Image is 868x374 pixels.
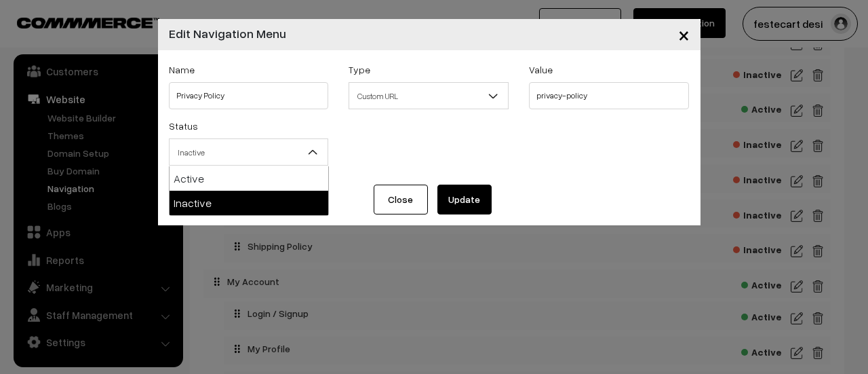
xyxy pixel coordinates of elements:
[169,62,195,77] label: Name
[374,185,428,214] button: Close
[678,22,690,47] span: ×
[169,138,329,166] span: Inactive
[667,14,701,56] button: Close
[170,166,328,191] li: Active
[349,84,508,108] span: Custom URL
[529,82,689,109] input: Web Address
[169,24,286,43] h4: Edit Navigation Menu
[437,185,492,214] button: Update
[170,191,328,215] li: Inactive
[170,141,328,164] span: Inactive
[169,119,198,133] label: Status
[349,62,370,77] label: Type
[169,82,329,109] input: Link Name
[529,62,553,77] label: Value
[349,82,509,109] span: Custom URL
